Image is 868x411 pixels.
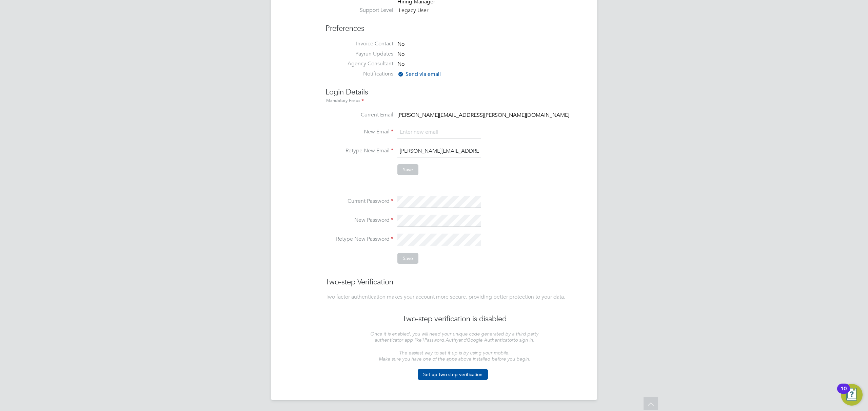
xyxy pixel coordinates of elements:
input: Enter new email [397,126,481,138]
button: Save [397,253,418,264]
label: Current Password [325,198,393,205]
label: Payrun Updates [325,50,393,58]
span: Google Authenticator [467,337,513,343]
label: Retype New Email [325,147,393,154]
h3: Preferences [325,17,583,34]
div: Mandatory Fields [325,97,583,105]
span: Send via email [397,71,441,78]
button: Set up two-step verification [418,369,488,380]
span: No [397,41,405,47]
span: Legacy User [399,7,428,14]
label: Notifications [325,70,393,78]
label: Current Email [325,111,393,118]
label: Support Level [325,7,393,14]
div: Once it is enabled, you will need your unique code generated by a third party authenticator app l... [370,331,538,343]
span: No [397,51,405,58]
label: New Email [325,128,393,135]
div: Two factor authentication makes your account more secure, providing better protection to your data. [325,294,583,301]
div: 10 [841,389,847,397]
label: Agency Consultant [325,60,393,67]
span: 1Password [421,337,444,343]
h3: Login Details [325,81,583,105]
h3: Two-step Verification [325,271,583,287]
input: Enter new email again [397,145,481,157]
span: [PERSON_NAME][EMAIL_ADDRESS][PERSON_NAME][DOMAIN_NAME] [397,112,569,118]
label: New Password [325,217,393,224]
label: Invoice Contact [325,40,393,47]
span: No [397,61,405,68]
button: Save [397,164,418,175]
label: Retype New Password [325,236,393,243]
button: Open Resource Center, 10 new notifications [841,384,863,406]
span: Authy [446,337,458,343]
h3: Two-step verification is disabled [402,314,507,324]
div: The easiest way to set it up is by using your mobile. Make sure you have one of the apps above in... [379,350,530,362]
